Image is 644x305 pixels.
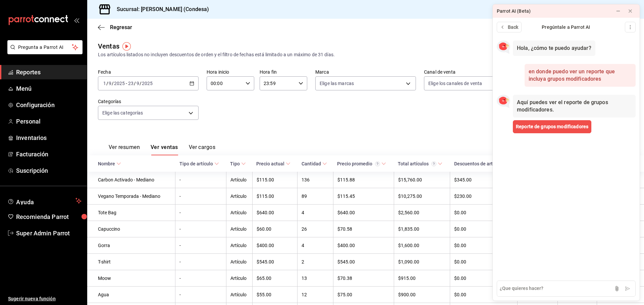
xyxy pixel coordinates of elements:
[337,161,380,166] div: Precio promedio
[333,188,394,205] td: $115.45
[226,172,252,188] td: Artículo
[450,172,518,188] td: $345.00
[16,84,82,93] span: Menú
[142,81,153,86] input: ----
[508,24,519,31] span: Back
[175,205,226,221] td: -
[87,287,175,303] td: Agua
[302,161,321,166] div: Cantidad
[151,144,178,155] button: Ver ventas
[87,205,175,221] td: Tote Bag
[517,45,591,52] div: Hola, ¿cómo te puedo ayudar?
[175,172,226,188] td: -
[394,287,450,303] td: $900.00
[175,287,226,303] td: -
[114,81,125,86] input: ----
[230,161,246,166] span: Tipo
[87,188,175,205] td: Vegano Temporada - Mediano
[16,68,82,77] span: Reportes
[16,150,82,159] span: Facturación
[522,24,610,31] div: Pregúntale a Parrot AI
[454,161,509,166] span: Descuentos de artículo
[16,197,73,205] span: Ayuda
[450,237,518,254] td: $0.00
[431,161,436,166] svg: El total artículos considera cambios de precios en los artículos así como costos adicionales por ...
[398,161,436,166] div: Total artículos
[497,22,522,32] button: Back
[450,188,518,205] td: $230.00
[516,123,588,130] span: Reporte de grupos modificadores
[298,270,333,287] td: 13
[450,270,518,287] td: $0.00
[109,144,215,155] div: navigation tabs
[333,237,394,254] td: $400.00
[252,270,297,287] td: $65.00
[226,205,252,221] td: Artículo
[110,24,132,30] span: Regresar
[298,254,333,270] td: 2
[175,221,226,237] td: -
[175,254,226,270] td: -
[394,221,450,237] td: $1,835.00
[333,221,394,237] td: $70.58
[111,5,209,13] h3: Sucursal: [PERSON_NAME] (Condesa)
[252,237,297,254] td: $400.00
[394,172,450,188] td: $15,760.00
[315,70,416,74] label: Marca
[175,188,226,205] td: -
[122,42,131,51] img: Tooltip marker
[333,254,394,270] td: $545.00
[175,237,226,254] td: -
[18,44,72,51] span: Pregunta a Parrot AI
[230,161,240,166] div: Tipo
[74,17,79,23] button: open_drawer_menu
[298,287,333,303] td: 12
[252,254,297,270] td: $545.00
[298,205,333,221] td: 4
[108,81,112,86] input: --
[16,133,82,142] span: Inventarios
[450,205,518,221] td: $0.00
[513,95,636,118] div: Aquí puedes ver el reporte de grupos modificadores.
[126,81,127,86] span: -
[87,254,175,270] td: T-shirt
[87,237,175,254] td: Gorra
[513,120,591,133] button: Reporte de grupos modificadores
[252,205,297,221] td: $640.00
[226,270,252,287] td: Artículo
[394,270,450,287] td: $915.00
[103,81,106,86] input: --
[207,70,254,74] label: Hora inicio
[5,49,83,56] a: Pregunta a Parrot AI
[87,221,175,237] td: Capuccino
[87,270,175,287] td: Moow
[256,161,290,166] span: Precio actual
[529,68,632,83] span: en donde puedo ver un reporte que incluya grupos modificadores
[102,109,143,116] span: Elige las categorías
[450,287,518,303] td: $0.00
[175,270,226,287] td: -
[16,166,82,175] span: Suscripción
[428,80,482,87] span: Elige los canales de venta
[398,161,442,166] span: Total artículos
[7,40,83,54] button: Pregunta a Parrot AI
[98,41,119,51] div: Ventas
[179,161,219,166] span: Tipo de artículo
[226,254,252,270] td: Artículo
[179,161,213,166] div: Tipo de artículo
[16,117,82,126] span: Personal
[333,172,394,188] td: $115.88
[333,287,394,303] td: $75.00
[302,161,327,166] span: Cantidad
[226,237,252,254] td: Artículo
[375,161,380,166] svg: Precio promedio = Total artículos / cantidad
[98,70,199,74] label: Fecha
[320,80,354,87] span: Elige las marcas
[16,100,82,109] span: Configuración
[128,81,134,86] input: --
[252,221,297,237] td: $60.00
[450,221,518,237] td: $0.00
[98,51,633,58] div: Los artículos listados no incluyen descuentos de orden y el filtro de fechas está limitado a un m...
[394,188,450,205] td: $10,275.00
